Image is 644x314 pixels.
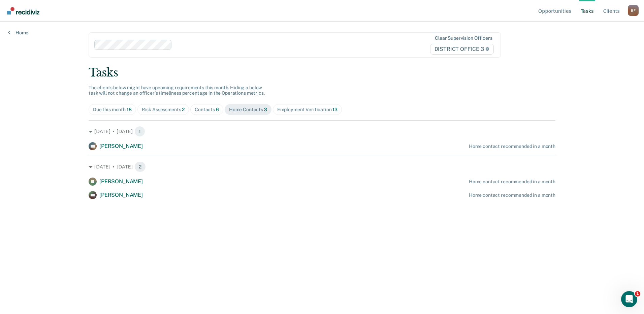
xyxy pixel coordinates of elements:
span: The clients below might have upcoming requirements this month. Hiding a below task will not chang... [89,85,265,96]
span: DISTRICT OFFICE 3 [430,44,494,55]
button: Profile dropdown button [628,5,639,16]
span: 13 [332,107,337,112]
span: 2 [134,161,146,172]
div: Employment Verification [277,107,337,113]
span: 3 [264,107,267,112]
div: Home Contacts [229,107,267,113]
div: B F [628,5,639,16]
span: 2 [182,107,185,112]
div: [DATE] • [DATE] 1 [89,126,555,137]
span: [PERSON_NAME] [99,178,143,185]
div: Home contact recommended in a month [469,192,555,198]
span: 1 [134,126,145,137]
div: Risk Assessments [142,107,185,113]
span: [PERSON_NAME] [99,143,143,149]
div: Contacts [195,107,219,113]
span: 1 [635,291,640,296]
span: [PERSON_NAME] [99,192,143,198]
div: [DATE] • [DATE] 2 [89,161,555,172]
iframe: Intercom live chat [621,291,637,307]
img: Recidiviz [7,7,39,14]
a: Home [8,30,28,36]
div: Due this month [93,107,132,113]
div: Tasks [89,66,555,80]
div: Home contact recommended in a month [469,144,555,149]
span: 6 [216,107,219,112]
div: Home contact recommended in a month [469,179,555,185]
div: Clear supervision officers [435,35,492,41]
span: 18 [127,107,132,112]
